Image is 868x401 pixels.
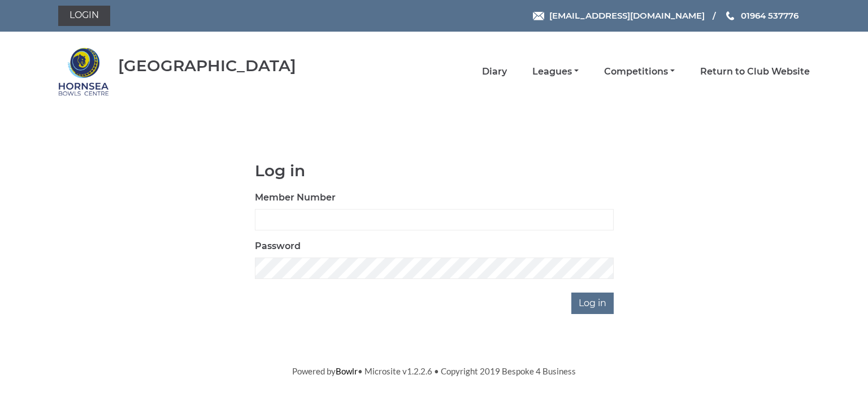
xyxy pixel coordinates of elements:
[255,162,614,180] h1: Log in
[726,11,734,20] img: Phone us
[604,66,675,78] a: Competitions
[118,57,296,75] div: [GEOGRAPHIC_DATA]
[58,46,109,97] img: Hornsea Bowls Centre
[700,66,810,78] a: Return to Club Website
[255,191,336,204] label: Member Number
[724,9,798,22] a: Phone us 01964 537776
[549,10,705,21] span: [EMAIL_ADDRESS][DOMAIN_NAME]
[58,6,110,26] a: Login
[533,9,705,22] a: Email [EMAIL_ADDRESS][DOMAIN_NAME]
[533,12,544,20] img: Email
[532,66,579,78] a: Leagues
[255,239,301,253] label: Password
[292,366,576,376] span: Powered by • Microsite v1.2.2.6 • Copyright 2019 Bespoke 4 Business
[741,10,798,21] span: 01964 537776
[336,366,358,376] a: Bowlr
[482,66,507,78] a: Diary
[571,293,614,314] input: Log in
